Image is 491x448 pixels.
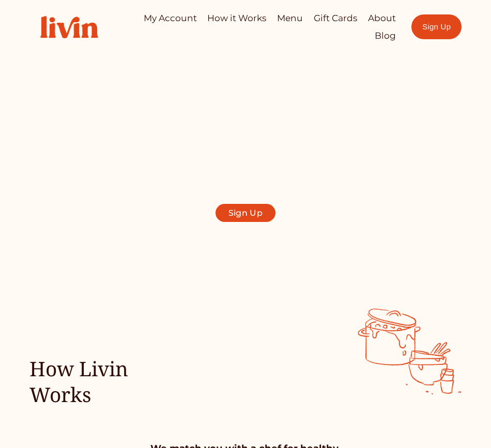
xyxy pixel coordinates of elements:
[375,27,396,44] a: Blog
[216,204,275,222] a: Sign Up
[207,9,266,27] a: How it Works
[113,157,378,192] span: Find a local chef who prepares customized, healthy meals in your kitchen
[277,9,303,27] a: Menu
[427,383,491,433] iframe: chat widget
[29,356,188,408] h2: How Livin Works
[29,5,109,50] img: Livin
[314,9,357,27] a: Gift Cards
[144,9,197,27] a: My Account
[368,9,396,27] a: About
[411,14,462,39] a: Sign Up
[92,106,400,142] span: Take Back Your Evenings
